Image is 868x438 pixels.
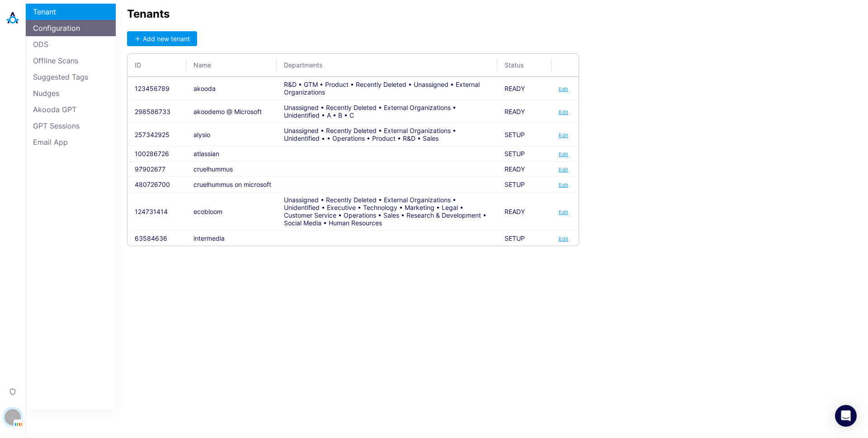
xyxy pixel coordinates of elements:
a: GPT Sessions [26,118,116,134]
h2: Tenants [127,7,857,20]
div: Unassigned • Recently Deleted • External Organizations • Unidentified • Executive • Technology • ... [284,196,490,227]
div: R&D • GTM • Product • Recently Deleted • Unassigned • External Organizations [284,81,490,96]
button: 100286726 [135,150,169,157]
a: ODS [26,36,116,52]
th: ID [127,54,186,76]
td: akooda [186,77,277,100]
a: Configuration [26,20,116,36]
img: Akooda Logo [4,9,22,27]
button: 124731414 [135,208,168,215]
button: 257342925 [135,131,170,138]
a: Edit [559,109,568,115]
td: READY [497,162,552,177]
td: SETUP [497,177,552,192]
button: 123456789 [135,85,170,92]
a: Edit [559,182,568,188]
a: Edit [559,132,568,138]
button: 298586733 [135,108,170,115]
span: ID [135,61,173,69]
td: READY [497,100,552,123]
a: Offline Scans [26,52,116,69]
button: 480726700 [135,181,170,188]
a: Edit [559,236,568,242]
span: Name [193,61,263,69]
th: Departments [277,54,497,76]
td: SETUP [497,123,552,146]
a: Edit [559,209,568,215]
td: SETUP [497,146,552,162]
button: 63584636 [135,234,167,242]
th: Status [497,54,552,76]
button: 97902677 [135,165,165,173]
td: cruelhummus on microsoft [186,177,277,192]
td: READY [497,192,552,231]
a: Edit [559,151,568,157]
a: Tenant [26,4,116,20]
td: atlassian [186,146,277,162]
div: Open Intercom Messenger [835,405,857,427]
a: Edit [559,86,568,92]
a: Akooda GPT [26,101,116,118]
div: Unassigned • Recently Deleted • External Organizations • Unidentified • A • B • C [284,104,490,119]
td: ecobloom [186,192,277,231]
td: intermedia [186,231,277,246]
td: cruelhummus [186,162,277,177]
button: Add new tenant [127,31,197,46]
td: akoodemo @ Microsoft [186,100,277,123]
a: Nudges [26,85,116,101]
div: Unassigned • Recently Deleted • External Organizations • Unidentified • • Operations • Product • ... [284,127,490,142]
img: Tenant Logo [14,420,23,429]
button: ATenant Logo [4,405,22,429]
td: SETUP [497,231,552,246]
th: Name [186,54,277,76]
a: Suggested Tags [26,69,116,85]
td: READY [497,77,552,100]
a: Email App [26,134,116,150]
div: A [5,409,21,425]
a: Edit [559,167,568,173]
td: alysio [186,123,277,146]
